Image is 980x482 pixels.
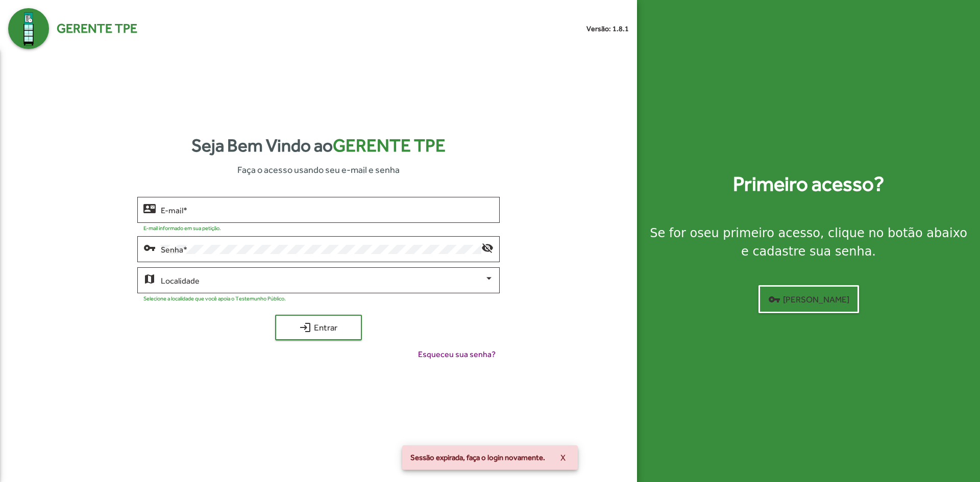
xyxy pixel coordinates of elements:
button: [PERSON_NAME] [758,285,859,313]
mat-icon: visibility_off [481,241,494,253]
div: Se for o , clique no botão abaixo e cadastre sua senha. [649,224,968,261]
mat-hint: Selecione a localidade que você apoia o Testemunho Público. [143,295,286,301]
small: Versão: 1.8.1 [586,23,629,34]
mat-icon: map [143,272,156,285]
span: Gerente TPE [333,135,446,156]
span: [PERSON_NAME] [768,290,849,309]
mat-hint: E-mail informado em sua petição. [143,225,221,231]
button: X [552,448,574,467]
button: Entrar [275,315,362,340]
mat-icon: contact_mail [143,202,156,214]
span: Entrar [284,318,353,337]
span: Gerente TPE [57,19,137,38]
span: Faça o acesso usando seu e-mail e senha [237,163,400,176]
img: Logo Gerente [8,8,49,49]
mat-icon: vpn_key [143,241,156,253]
mat-icon: login [299,321,311,334]
strong: Seja Bem Vindo ao [191,132,446,159]
strong: Primeiro acesso? [733,169,884,199]
span: Sessão expirada, faça o login novamente. [410,452,545,463]
span: X [560,448,566,467]
span: Esqueceu sua senha? [418,348,496,361]
mat-icon: vpn_key [768,293,780,306]
strong: seu primeiro acesso [697,226,820,240]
